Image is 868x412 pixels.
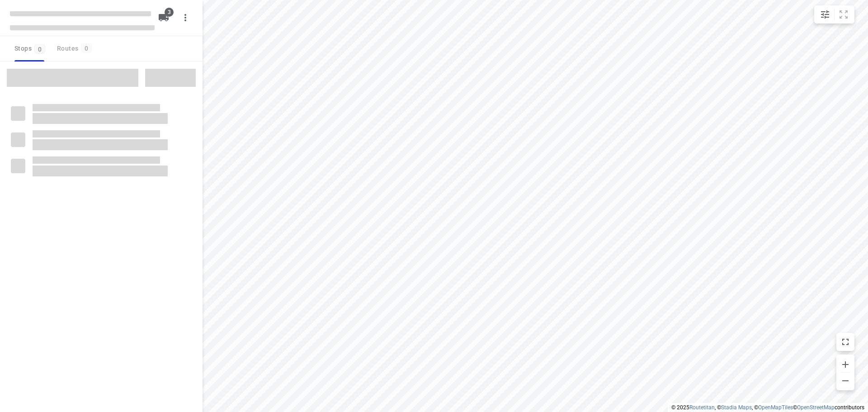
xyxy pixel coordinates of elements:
[689,404,715,411] a: Routetitan
[814,5,854,24] div: small contained button group
[797,404,835,411] a: OpenStreetMap
[816,5,834,24] button: Map settings
[721,404,752,411] a: Stadia Maps
[758,404,793,411] a: OpenMapTiles
[671,404,864,411] li: © 2025 , © , © © contributors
